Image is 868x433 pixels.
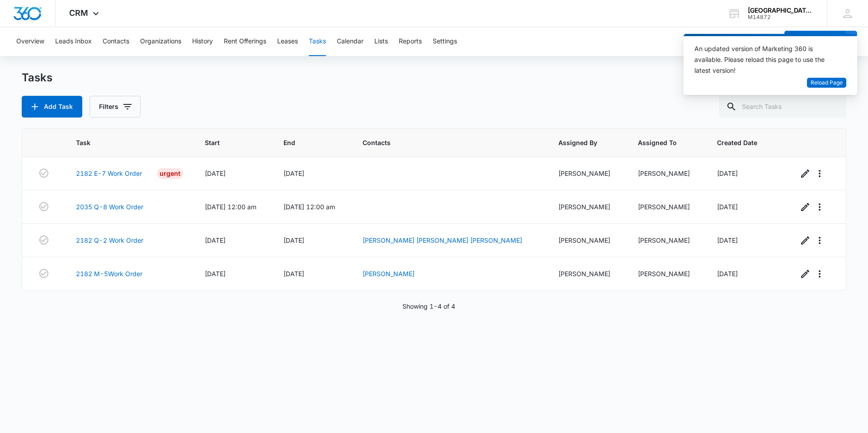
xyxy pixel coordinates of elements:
span: [DATE] [283,270,304,278]
button: Rent Offerings [224,27,266,56]
button: Filters [90,96,141,118]
span: End [283,138,328,147]
div: account name [748,7,814,14]
div: [PERSON_NAME] [638,169,696,178]
button: Settings [433,27,457,56]
span: Assigned By [558,138,603,147]
button: Contacts [103,27,129,56]
a: 2182 E-7 Work Order [76,169,142,178]
button: Overview [16,27,44,56]
a: 2035 Q-8 Work Order [76,202,143,212]
input: Search Tasks [719,96,846,118]
span: [DATE] [717,169,738,177]
span: [DATE] [205,270,226,278]
span: [DATE] [717,203,738,211]
button: Add Task [22,96,82,118]
span: Assigned To [638,138,683,147]
div: [PERSON_NAME] [638,202,696,212]
a: [PERSON_NAME] [PERSON_NAME] [PERSON_NAME] [363,236,522,244]
span: Created Date [717,138,763,147]
div: [PERSON_NAME] [558,235,616,245]
button: Add Contact [784,31,845,52]
span: Contacts [363,138,524,147]
span: [DATE] [717,236,738,244]
div: [PERSON_NAME] [638,269,696,278]
div: [PERSON_NAME] [558,169,616,178]
div: [PERSON_NAME] [638,235,696,245]
button: Organizations [140,27,181,56]
span: Start [205,138,249,147]
button: Leases [277,27,298,56]
h1: Tasks [22,71,52,85]
span: [DATE] [205,236,226,244]
a: 2182 M-5Work Order [76,269,142,278]
button: Calendar [337,27,363,56]
span: Task [76,138,170,147]
div: [PERSON_NAME] [558,269,616,278]
button: Lists [374,27,388,56]
div: account id [748,14,814,20]
span: [DATE] 12:00 am [283,203,335,211]
p: Showing 1-4 of 4 [402,301,455,311]
div: An updated version of Marketing 360 is available. Please reload this page to use the latest version! [694,43,835,76]
span: CRM [69,8,88,18]
button: Reload Page [807,78,846,88]
span: [DATE] [283,169,304,177]
button: Reports [399,27,422,56]
a: [PERSON_NAME] [363,270,415,278]
button: History [192,27,213,56]
div: [PERSON_NAME] [558,202,616,212]
span: [DATE] 12:00 am [205,203,256,211]
div: Urgent [157,168,183,179]
span: [DATE] [205,169,226,177]
span: [DATE] [283,236,304,244]
button: Leads Inbox [55,27,92,56]
span: Reload Page [811,79,843,87]
button: Tasks [309,27,326,56]
a: 2182 Q-2 Work Order [76,235,143,245]
span: [DATE] [717,270,738,278]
